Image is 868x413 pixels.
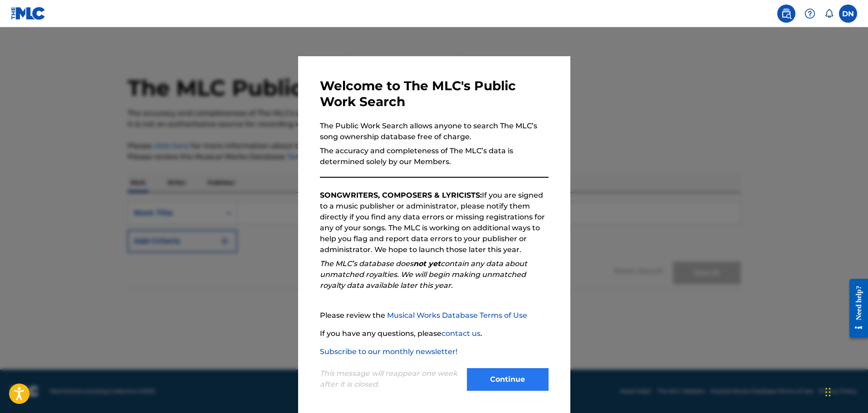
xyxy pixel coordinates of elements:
em: The MLC’s database does contain any data about unmatched royalties. We will begin making unmatche... [320,259,527,290]
img: search [781,8,792,19]
iframe: Chat Widget [823,369,868,413]
iframe: Resource Center [843,272,868,345]
p: The Public Work Search allows anyone to search The MLC’s song ownership database free of charge. [320,121,549,142]
p: The accuracy and completeness of The MLC’s data is determined solely by our Members. [320,146,549,167]
a: Musical Works Database Terms of Use [387,311,527,320]
strong: SONGWRITERS, COMPOSERS & LYRICISTS: [320,191,482,199]
strong: not yet [413,259,441,268]
p: Please review the [320,310,549,321]
div: Drag [825,379,831,406]
p: This message will reappear one week after it is closed. [320,368,461,390]
p: If you have any questions, please . [320,328,549,339]
p: If you are signed to a music publisher or administrator, please notify them directly if you find ... [320,190,549,255]
a: Subscribe to our monthly newsletter! [320,347,457,356]
a: Public Search [777,5,795,23]
a: contact us [441,329,481,338]
div: User Menu [839,5,857,23]
div: Help [801,5,819,23]
img: help [804,8,815,19]
button: Continue [467,368,549,391]
div: Notifications [824,9,834,18]
img: MLC Logo [11,7,46,20]
h3: Welcome to The MLC's Public Work Search [320,78,549,110]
